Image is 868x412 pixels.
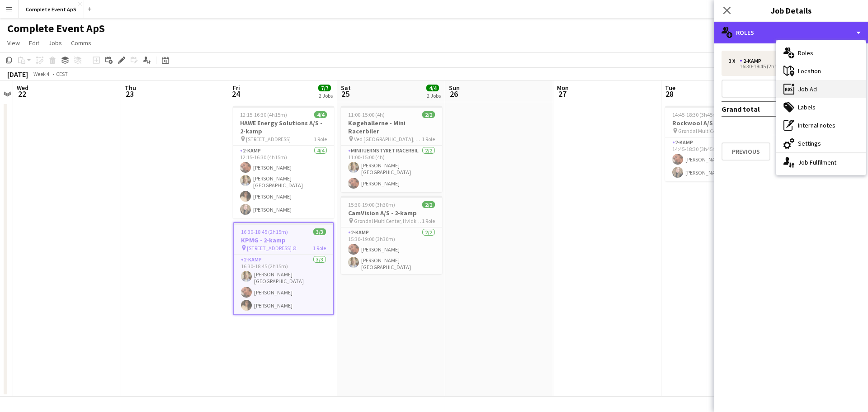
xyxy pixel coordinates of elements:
span: Thu [125,84,136,92]
a: View [4,37,24,49]
span: 3/3 [313,228,326,235]
span: 26 [448,89,460,99]
span: 4/4 [314,111,327,118]
span: 2/2 [422,201,435,208]
button: Previous [722,142,770,161]
div: 16:30-18:45 (2h15m) [729,64,844,69]
span: Mon [557,84,569,92]
span: Sat [341,84,351,92]
span: Comms [71,39,91,47]
span: Sun [449,84,460,92]
app-card-role: Mini Fjernstyret Racerbil2/211:00-15:00 (4h)[PERSON_NAME][GEOGRAPHIC_DATA][PERSON_NAME] [341,146,442,192]
div: 2 Jobs [427,92,441,99]
a: Comms [67,37,95,49]
div: Internal notes [776,116,866,134]
app-card-role: 2-kamp3/316:30-18:45 (2h15m)[PERSON_NAME][GEOGRAPHIC_DATA][PERSON_NAME][PERSON_NAME] [234,255,333,314]
span: Fri [233,84,240,92]
span: 1 Role [313,245,326,251]
div: Settings [776,134,866,152]
div: Job Fulfilment [776,153,866,171]
span: Jobs [48,39,62,47]
span: Edit [29,39,39,47]
div: 2-kamp [740,58,765,64]
span: 1 Role [314,136,327,142]
span: [STREET_ADDRESS] [246,136,291,142]
h3: Køgehallerne - Mini Racerbiler [341,119,442,135]
div: Roles [776,44,866,62]
h3: CamVision A/S - 2-kamp [341,209,442,217]
span: 11:00-15:00 (4h) [348,111,385,118]
td: Grand total [722,102,804,116]
div: 2 Jobs [319,92,333,99]
span: Grøndal MultiCenter, Hvidkildevej, [GEOGRAPHIC_DATA], [GEOGRAPHIC_DATA] [678,128,746,134]
app-job-card: 11:00-15:00 (4h)2/2Køgehallerne - Mini Racerbiler Ved [GEOGRAPHIC_DATA], [GEOGRAPHIC_DATA]1 RoleM... [341,106,442,192]
h3: Job Details [714,5,868,16]
span: 23 [123,89,136,99]
div: Job Ad [776,80,866,98]
span: 28 [664,89,675,99]
app-card-role: 2-kamp2/215:30-19:00 (3h30m)[PERSON_NAME][PERSON_NAME][GEOGRAPHIC_DATA] [341,227,442,274]
a: Jobs [45,37,66,49]
div: Roles [714,22,868,43]
app-card-role: 2-kamp2/214:45-18:30 (3h45m)[PERSON_NAME][PERSON_NAME] [665,137,766,181]
div: Location [776,62,866,80]
div: CEST [56,71,68,77]
div: Labels [776,98,866,116]
app-card-role: 2-kamp4/412:15-16:30 (4h15m)[PERSON_NAME][PERSON_NAME][GEOGRAPHIC_DATA][PERSON_NAME][PERSON_NAME] [233,146,334,218]
app-job-card: 14:45-18:30 (3h45m)2/2Rockwool A/S - 2-kamp Grøndal MultiCenter, Hvidkildevej, [GEOGRAPHIC_DATA],... [665,106,766,181]
span: Wed [17,84,28,92]
div: 3 x [729,58,740,64]
span: Ved [GEOGRAPHIC_DATA], [GEOGRAPHIC_DATA] [354,136,422,142]
span: 2/2 [422,111,435,118]
span: Grøndal MultiCenter, Hvidkildevej, [GEOGRAPHIC_DATA], [GEOGRAPHIC_DATA] [354,218,422,224]
span: 27 [556,89,569,99]
span: 25 [340,89,351,99]
button: Add role [722,80,861,98]
a: Edit [25,37,43,49]
div: [DATE] [7,70,28,79]
span: 4/4 [426,85,439,91]
app-job-card: 15:30-19:00 (3h30m)2/2CamVision A/S - 2-kamp Grøndal MultiCenter, Hvidkildevej, [GEOGRAPHIC_DATA]... [341,196,442,274]
app-job-card: 16:30-18:45 (2h15m)3/3KPMG - 2-kamp [STREET_ADDRESS] Ø1 Role2-kamp3/316:30-18:45 (2h15m)[PERSON_N... [233,222,334,315]
h3: HAWE Energy Solutions A/S - 2-kamp [233,119,334,135]
span: 7/7 [318,85,331,91]
span: 1 Role [422,136,435,142]
span: 16:30-18:45 (2h15m) [241,228,288,235]
span: 14:45-18:30 (3h45m) [672,111,719,118]
span: Week 4 [30,71,52,77]
h1: Complete Event ApS [7,22,105,35]
span: 24 [231,89,240,99]
button: Complete Event ApS [19,0,84,18]
span: 15:30-19:00 (3h30m) [348,201,395,208]
app-job-card: 12:15-16:30 (4h15m)4/4HAWE Energy Solutions A/S - 2-kamp [STREET_ADDRESS]1 Role2-kamp4/412:15-16:... [233,106,334,218]
h3: KPMG - 2-kamp [234,236,333,244]
span: Tue [665,84,675,92]
h3: Rockwool A/S - 2-kamp [665,119,766,127]
span: [STREET_ADDRESS] Ø [247,245,296,251]
span: 22 [15,89,28,99]
span: View [7,39,20,47]
span: 1 Role [422,218,435,224]
span: 12:15-16:30 (4h15m) [240,111,287,118]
